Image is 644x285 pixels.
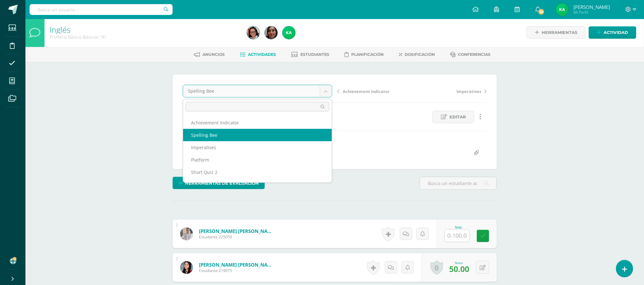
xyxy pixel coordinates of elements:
div: Achievement Indicator [183,116,332,129]
div: Spelling Bee [183,129,332,141]
div: Short Quiz 2 [183,166,332,178]
div: Imperatives [183,141,332,154]
div: Platform [183,154,332,166]
div: Gerunds and Infinitives [183,178,332,191]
